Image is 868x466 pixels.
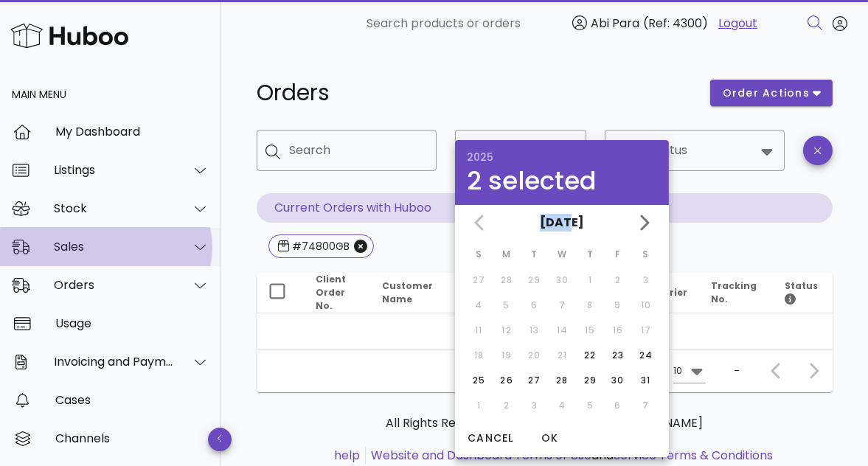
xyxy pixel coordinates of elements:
[550,374,574,387] div: 28
[605,349,629,362] div: 23
[711,279,757,305] span: Tracking No.
[550,369,574,392] button: 28
[495,374,518,387] div: 26
[354,240,367,253] button: Close
[578,344,602,367] button: 22
[605,242,631,267] th: F
[334,447,360,464] a: help
[534,208,590,237] button: [DATE]
[710,80,833,106] button: order actions
[549,242,575,267] th: W
[304,273,370,313] th: Client Order No.
[577,242,603,267] th: T
[54,355,174,369] div: Invoicing and Payments
[722,86,810,101] span: order actions
[257,80,692,106] h1: Orders
[521,242,547,267] th: T
[526,425,573,451] button: OK
[54,163,174,177] div: Listings
[55,393,209,407] div: Cases
[591,15,639,32] span: Abi Para
[633,349,657,362] div: 24
[614,447,773,464] a: Service Terms & Conditions
[54,240,174,254] div: Sales
[54,201,174,215] div: Stock
[257,313,833,349] td: No data available
[55,431,209,445] div: Channels
[522,374,546,387] div: 27
[55,316,209,330] div: Usage
[632,242,659,267] th: S
[633,344,657,367] button: 24
[631,209,657,236] button: Next month
[605,344,629,367] button: 23
[578,349,602,362] div: 22
[578,374,602,387] div: 29
[605,130,785,171] div: Order status
[773,273,833,313] th: Status
[639,273,699,313] th: Carrier
[578,369,602,392] button: 29
[673,359,706,383] div: 10Rows per page:
[257,193,833,223] p: Current Orders with Huboo
[467,152,657,162] div: 2025
[718,15,757,32] a: Logout
[522,369,546,392] button: 27
[268,414,821,432] p: All Rights Reserved. Copyright 2025 - [DOMAIN_NAME]
[493,242,520,267] th: M
[699,273,774,313] th: Tracking No.
[467,168,657,193] div: 2 selected
[10,20,128,52] img: Huboo Logo
[316,273,346,312] span: Client Order No.
[633,369,657,392] button: 31
[382,279,433,305] span: Customer Name
[461,425,520,451] button: Cancel
[734,364,740,378] div: –
[651,286,687,299] span: Carrier
[467,431,514,446] span: Cancel
[454,273,510,313] th: Post Code
[366,447,773,465] li: and
[633,374,657,387] div: 31
[55,125,209,139] div: My Dashboard
[673,364,682,378] div: 10
[605,369,629,392] button: 30
[495,369,518,392] button: 26
[532,431,567,446] span: OK
[467,374,490,387] div: 25
[467,369,490,392] button: 25
[785,279,818,305] span: Status
[465,242,492,267] th: S
[643,15,708,32] span: (Ref: 4300)
[370,273,453,313] th: Customer Name
[54,278,174,292] div: Orders
[289,239,350,254] div: #74800GB
[371,447,591,464] a: Website and Dashboard Terms of Use
[605,374,629,387] div: 30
